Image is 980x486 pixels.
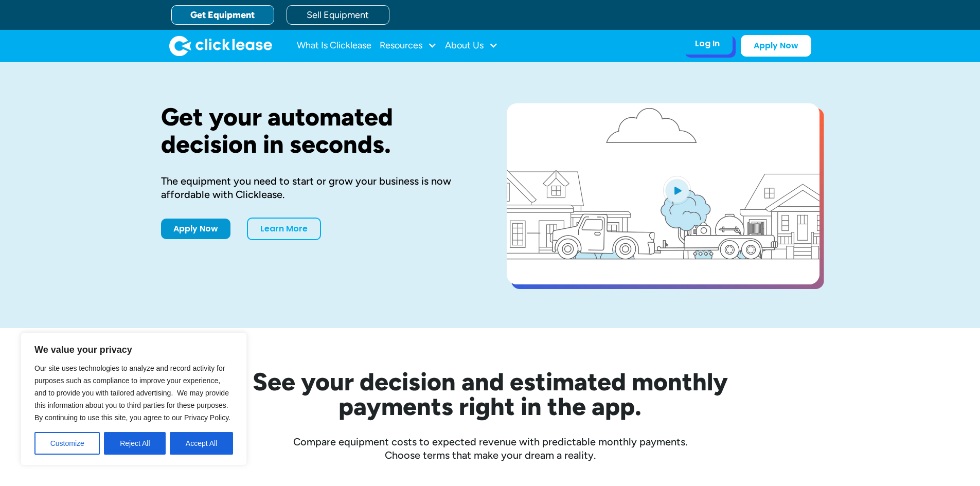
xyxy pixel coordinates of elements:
h2: See your decision and estimated monthly payments right in the app. [202,369,778,419]
div: Log In [695,39,720,49]
div: Compare equipment costs to expected revenue with predictable monthly payments. Choose terms that ... [161,435,819,462]
a: Sell Equipment [287,5,389,25]
a: open lightbox [507,103,819,284]
div: We value your privacy [21,333,247,465]
a: Apply Now [161,219,230,239]
a: Get Equipment [171,5,274,25]
a: Learn More [247,218,321,240]
div: About Us [445,35,498,56]
div: Resources [380,35,437,56]
span: Our site uses technologies to analyze and record activity for purposes such as compliance to impr... [34,364,230,422]
img: Blue play button logo on a light blue circular background [663,176,691,205]
div: The equipment you need to start or grow your business is now affordable with Clicklease. [161,174,474,201]
img: Clicklease logo [169,35,272,56]
button: Accept All [170,432,233,455]
a: What Is Clicklease [297,35,371,56]
h1: Get your automated decision in seconds. [161,103,474,158]
button: Customize [34,432,100,455]
button: Reject All [104,432,166,455]
a: Apply Now [741,35,811,57]
p: We value your privacy [34,344,233,356]
a: home [169,35,272,56]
